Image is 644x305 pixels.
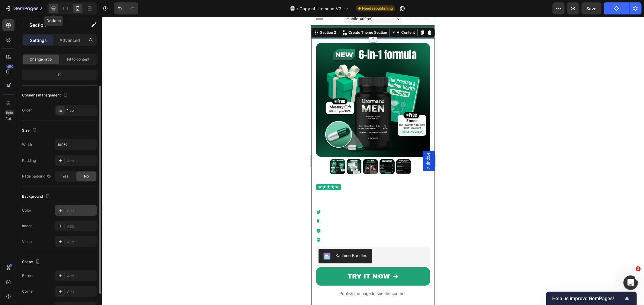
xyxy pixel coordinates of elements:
p: Made In [GEOGRAPHIC_DATA] + 3rd Party Tested [11,210,116,218]
p: Trusted by 23,000+ Men [32,167,89,174]
div: Add... [67,224,95,229]
button: Kaching Bundles [7,232,61,247]
div: 1 col [67,108,95,113]
span: Copy of Uromend V3 [300,5,341,12]
p: Publish the page to see the content. [5,274,119,280]
h2: Natural Bladder Support [5,177,119,187]
button: 7 [2,2,45,14]
p: Clinically Studied Natural Ingredients [11,191,116,199]
div: Border [22,273,34,278]
div: Video [22,239,32,244]
div: Color [22,208,31,213]
span: Need republishing [362,6,393,11]
span: Save [587,6,597,11]
img: KachingBundles.png [12,236,19,243]
span: Help us improve GemPages! [552,296,623,301]
span: Yes [62,174,68,179]
div: 450 [6,64,14,69]
p: Create Theme Section [37,13,76,18]
div: Size [22,127,38,135]
div: Corner [22,289,34,294]
div: Add... [67,239,95,245]
p: Expertly-Formulated for Maximum Support [11,201,116,208]
div: 12 [23,71,96,79]
p: 7 [40,5,42,12]
div: Page padding [22,174,51,179]
iframe: Design area [311,17,435,305]
div: Beta [5,110,14,115]
span: No [84,174,89,179]
div: Add... [67,289,95,294]
div: Add... [67,208,95,213]
div: Undo/Redo [114,2,138,14]
div: Width [22,142,32,147]
button: Carousel Next Arrow [109,145,118,154]
p: Advanced [59,37,80,43]
div: TRY IT NOW [36,254,78,266]
div: Order [22,108,32,113]
button: TRY IT NOW [5,250,119,269]
input: Auto [55,139,97,150]
div: Section 2 [8,13,26,18]
div: Add... [67,158,95,164]
div: Padding [22,158,36,163]
div: Columns management [22,91,69,99]
button: AI Content [80,12,105,19]
div: Image [22,223,33,229]
div: Shape [22,258,41,266]
span: 1 [636,266,641,271]
p: Settings [30,37,47,43]
p: Fewer Urges [DATE] or your Money Back [11,219,116,227]
p: Section [29,21,79,29]
iframe: Intercom live chat [623,275,638,290]
div: Background [22,193,51,201]
button: Show survey - Help us improve GemPages! [552,295,631,302]
span: Fit to content [67,57,89,62]
div: Kaching Bundles [24,236,56,242]
span: Change ratio [30,57,52,62]
button: Save [582,2,601,14]
span: / [297,5,298,12]
button: Carousel Back Arrow [6,145,15,154]
div: Add... [67,273,95,279]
